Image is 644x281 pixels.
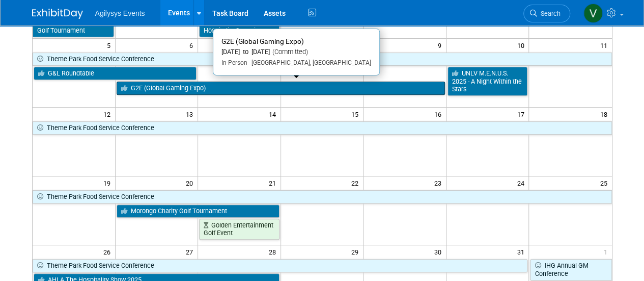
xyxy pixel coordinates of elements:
span: 28 [268,245,281,258]
span: G2E (Global Gaming Expo) [221,37,304,45]
span: Agilysys Events [95,9,145,17]
span: 17 [516,108,528,120]
span: 29 [350,245,363,258]
span: 24 [516,176,528,189]
span: 18 [599,108,612,120]
span: 6 [188,39,198,52]
span: 30 [433,245,446,258]
span: 31 [516,245,528,258]
span: 16 [433,108,446,120]
span: 1 [603,245,612,258]
a: Golden Entertainment Golf Event [199,219,279,240]
img: Vaitiare Munoz [583,4,603,23]
span: 12 [102,108,115,120]
a: UNLV M.E.N.U.S. 2025 - A Night Within the Stars [447,67,528,96]
span: 13 [185,108,198,120]
span: 10 [516,39,528,52]
span: 5 [106,39,115,52]
a: OPL Charities 2025 Golf Tournament [33,16,114,37]
a: Theme Park Food Service Conference [33,190,612,203]
span: [GEOGRAPHIC_DATA], [GEOGRAPHIC_DATA] [247,59,371,66]
span: 26 [102,245,115,258]
span: 27 [185,245,198,258]
a: G2E (Global Gaming Expo) [117,82,445,95]
span: 21 [268,176,281,189]
span: 25 [599,176,612,189]
a: Theme Park Food Service Conference [33,121,612,135]
a: Destination AI Hospitality Summit [199,16,279,37]
span: 23 [433,176,446,189]
a: Theme Park Food Service Conference [33,259,528,272]
span: 19 [102,176,115,189]
a: G&L Roundtable [34,67,197,80]
a: Theme Park Food Service Conference [33,53,612,66]
span: (Committed) [270,48,308,56]
a: Search [523,5,570,22]
div: [DATE] to [DATE] [221,48,371,57]
span: 9 [437,39,446,52]
span: 15 [350,108,363,120]
span: 14 [268,108,281,120]
span: 20 [185,176,198,189]
span: 22 [350,176,363,189]
a: IHG Annual GM Conference [530,259,611,280]
img: ExhibitDay [32,9,83,19]
a: Morongo Charity Golf Tournament [117,205,279,218]
span: 11 [599,39,612,52]
span: In-Person [221,59,247,66]
span: Search [537,10,561,17]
